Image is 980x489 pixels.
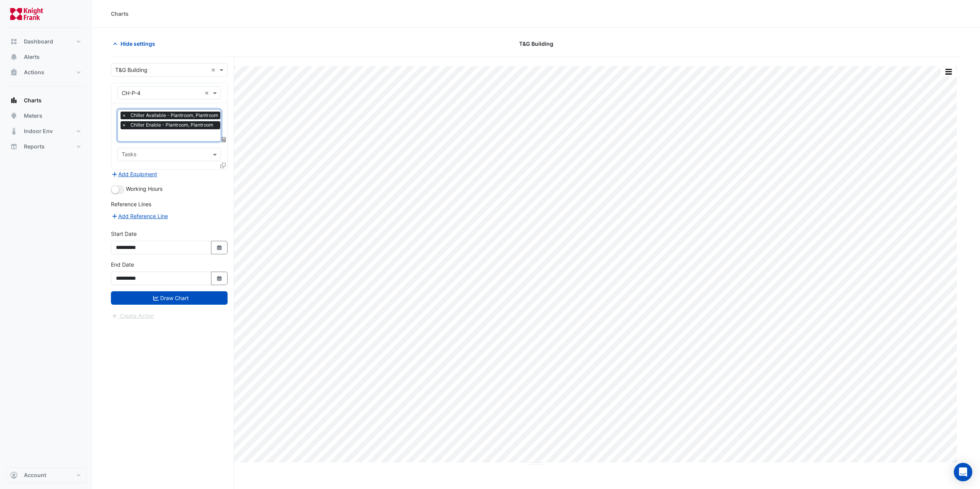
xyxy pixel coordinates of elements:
[121,150,136,160] div: Tasks
[24,38,53,45] span: Dashboard
[6,139,86,154] button: Reports
[111,10,129,18] div: Charts
[24,53,40,61] span: Alerts
[111,312,154,318] app-escalated-ticket-create-button: Please draw the charts first
[10,38,18,45] app-icon: Dashboard
[10,143,18,150] app-icon: Reports
[111,260,134,269] label: End Date
[121,112,127,119] span: ×
[6,34,86,49] button: Dashboard
[6,124,86,139] button: Indoor Env
[519,40,553,48] span: T&G Building
[6,65,86,80] button: Actions
[10,127,18,135] app-icon: Indoor Env
[111,170,157,179] button: Add Equipment
[24,471,46,479] span: Account
[121,121,127,129] span: ×
[111,291,228,305] button: Draw Chart
[6,467,86,483] button: Account
[10,53,18,61] app-icon: Alerts
[24,97,42,104] span: Charts
[24,112,42,120] span: Meters
[216,244,223,251] fa-icon: Select Date
[6,108,86,124] button: Meters
[111,230,137,238] label: Start Date
[129,121,215,129] span: Chiller Enable - Plantroom, Plantroom
[10,112,18,120] app-icon: Meters
[111,212,168,220] button: Add Reference Line
[24,143,45,150] span: Reports
[24,68,44,76] span: Actions
[10,97,18,104] app-icon: Charts
[6,49,86,65] button: Alerts
[129,112,220,119] span: Chiller Available - Plantroom, Plantroom
[211,66,218,74] span: Clear
[126,185,162,192] span: Working Hours
[220,162,226,169] span: Clone Favourites and Tasks from this Equipment to other Equipment
[221,136,228,143] span: Choose Function
[6,93,86,108] button: Charts
[24,127,53,135] span: Indoor Env
[216,275,223,282] fa-icon: Select Date
[121,40,155,48] span: Hide settings
[111,200,151,208] label: Reference Lines
[9,6,44,22] img: Company Logo
[954,463,972,481] div: Open Intercom Messenger
[111,37,160,50] button: Hide settings
[10,68,18,76] app-icon: Actions
[941,67,956,77] button: More Options
[204,89,211,97] span: Clear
